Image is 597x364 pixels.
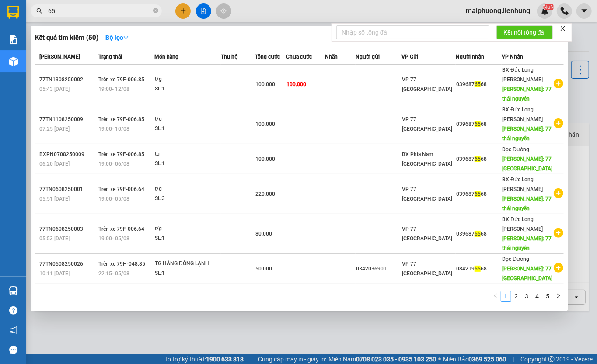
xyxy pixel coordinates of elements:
[501,291,511,301] a: 1
[155,224,220,234] div: t/g
[456,190,501,199] div: 039687 68
[475,266,481,272] span: 65
[39,115,96,124] div: 77TN1108250009
[502,266,552,281] span: [PERSON_NAME]: 77 [GEOGRAPHIC_DATA]
[155,194,220,204] div: SL: 3
[402,226,452,242] span: VP 77 [GEOGRAPHIC_DATA]
[286,81,306,87] span: 100.000
[9,346,17,354] span: message
[502,67,543,83] span: BX Đức Long [PERSON_NAME]
[39,150,96,159] div: BXPN0708250009
[502,216,543,232] span: BX Đức Long [PERSON_NAME]
[356,54,380,60] span: Người gửi
[39,196,70,202] span: 05:51 [DATE]
[39,185,96,194] div: 77TN0608250001
[98,151,144,157] span: Trên xe 79F-006.85
[39,126,70,132] span: 07:25 [DATE]
[502,146,529,153] span: Dọc Đường
[255,81,275,87] span: 100.000
[155,159,220,169] div: SL: 1
[39,270,70,277] span: 10:11 [DATE]
[9,306,17,315] span: question-circle
[554,188,563,198] span: plus-circle
[98,236,129,242] span: 19:00 - 05/08
[553,291,564,302] li: Next Page
[255,156,275,162] span: 100.000
[554,118,563,128] span: plus-circle
[98,161,129,167] span: 19:00 - 06/08
[512,291,521,301] a: 2
[39,260,96,269] div: 77TN0508250026
[554,228,563,238] span: plus-circle
[475,191,481,197] span: 65
[153,7,158,15] span: close-circle
[98,261,145,267] span: Trên xe 79H-048.85
[9,35,18,44] img: solution-icon
[503,28,546,37] span: Kết nối tổng đài
[532,291,543,302] li: 4
[155,259,220,269] div: TG HÀNG ĐÔNG LẠNH
[123,35,129,41] span: down
[490,291,501,302] button: left
[155,234,220,243] div: SL: 1
[522,291,532,301] a: 3
[154,54,178,60] span: Món hàng
[9,57,18,66] img: warehouse-icon
[155,269,220,278] div: SL: 1
[9,286,18,295] img: warehouse-icon
[7,6,19,19] img: logo-vxr
[98,76,144,83] span: Trên xe 79F-006.85
[456,229,501,239] div: 039687 68
[533,291,542,301] a: 4
[9,326,17,334] span: notification
[456,80,501,89] div: 039687 68
[402,186,452,202] span: VP 77 [GEOGRAPHIC_DATA]
[502,86,552,102] span: [PERSON_NAME]: 77 thái nguyên
[35,33,98,42] h3: Kết quả tìm kiếm ( 50 )
[255,266,272,272] span: 50.000
[554,79,563,88] span: plus-circle
[98,116,144,122] span: Trên xe 79F-006.85
[98,54,122,60] span: Trạng thái
[336,25,489,39] input: Nhập số tổng đài
[286,54,312,60] span: Chưa cước
[39,236,70,242] span: 05:53 [DATE]
[255,231,272,237] span: 80.000
[356,264,401,274] div: 0342036901
[493,293,498,298] span: left
[502,126,552,142] span: [PERSON_NAME]: 77 thái nguyên
[155,124,220,134] div: SL: 1
[255,191,275,197] span: 220.000
[475,121,481,127] span: 65
[456,264,501,274] div: 084219 68
[543,291,553,301] a: 5
[98,86,129,92] span: 19:00 - 12/08
[456,155,501,164] div: 039687 68
[502,236,552,251] span: [PERSON_NAME]: 77 thái nguyên
[39,75,96,84] div: 77TN1308250002
[475,231,481,237] span: 65
[255,54,280,60] span: Tổng cước
[155,84,220,94] div: SL: 1
[221,54,237,60] span: Thu hộ
[155,114,220,124] div: t/g
[36,8,42,14] span: search
[502,256,529,262] span: Dọc Đường
[402,151,452,167] span: BX Phía Nam [GEOGRAPHIC_DATA]
[490,291,501,302] li: Previous Page
[255,121,275,127] span: 100.000
[98,226,144,232] span: Trên xe 79F-006.64
[155,75,220,84] div: t/g
[39,86,70,92] span: 05:43 [DATE]
[39,54,80,60] span: [PERSON_NAME]
[475,156,481,162] span: 65
[98,270,129,277] span: 22:15 - 05/08
[502,196,552,211] span: [PERSON_NAME]: 77 thái nguyên
[98,196,129,202] span: 19:00 - 05/08
[401,54,418,60] span: VP Gửi
[556,293,561,298] span: right
[554,263,563,273] span: plus-circle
